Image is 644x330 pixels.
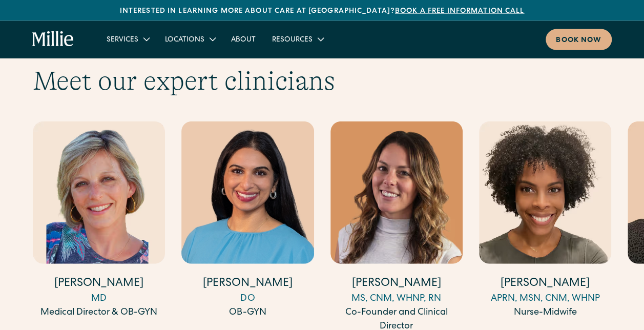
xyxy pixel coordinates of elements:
a: About [223,31,264,48]
a: Book a free information call [395,8,524,15]
div: MS, CNM, WHNP, RN [330,292,463,306]
div: Resources [272,35,313,46]
h4: [PERSON_NAME] [181,276,314,292]
div: Services [98,31,157,48]
div: OB-GYN [181,306,314,320]
h4: [PERSON_NAME] [33,276,165,292]
div: Medical Director & OB-GYN [33,306,165,320]
div: Locations [165,35,204,46]
a: Book now [546,29,612,50]
a: [PERSON_NAME]APRN, MSN, CNM, WHNPNurse-Midwife [479,121,611,320]
div: 1 / 17 [33,121,165,321]
div: 2 / 17 [181,121,314,321]
a: home [32,31,74,48]
div: Nurse-Midwife [479,306,611,320]
div: Resources [264,31,331,48]
div: MD [33,292,165,306]
h4: [PERSON_NAME] [479,276,611,292]
a: [PERSON_NAME]MDMedical Director & OB-GYN [33,121,165,320]
div: APRN, MSN, CNM, WHNP [479,292,611,306]
div: DO [181,292,314,306]
div: Locations [157,31,223,48]
div: 4 / 17 [479,121,611,321]
h2: Meet our expert clinicians [33,65,611,97]
div: Services [107,35,138,46]
h4: [PERSON_NAME] [330,276,463,292]
a: [PERSON_NAME]DOOB-GYN [181,121,314,320]
div: Book now [556,35,601,46]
